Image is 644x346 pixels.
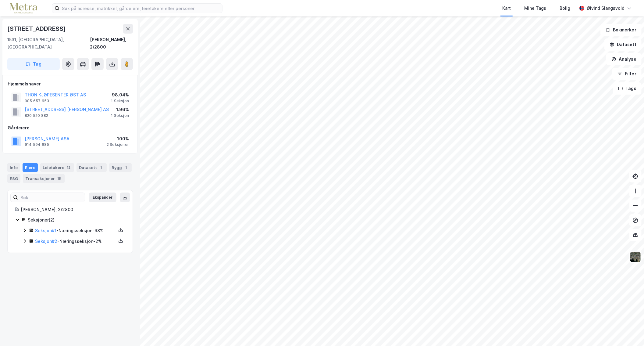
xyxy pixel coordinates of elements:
[109,163,132,172] div: Bygg
[123,164,129,171] div: 1
[606,53,642,65] button: Analyse
[35,228,56,233] a: Seksjon#1
[524,5,546,12] div: Mine Tags
[35,239,57,244] a: Seksjon#2
[90,36,133,51] div: [PERSON_NAME], 2/2800
[23,163,38,172] div: Eiere
[614,317,644,346] div: Kontrollprogram for chat
[10,3,37,14] img: metra-logo.256734c3b2bbffee19d4.png
[76,163,107,172] div: Datasett
[612,68,642,80] button: Filter
[560,5,570,12] div: Bolig
[7,24,67,34] div: [STREET_ADDRESS]
[502,5,511,12] div: Kart
[111,91,129,99] div: 98.04%
[111,106,129,113] div: 1.96%
[25,142,49,147] div: 914 594 685
[7,36,90,51] div: 1531, [GEOGRAPHIC_DATA], [GEOGRAPHIC_DATA]
[111,99,129,103] div: 1 Seksjon
[35,238,116,245] div: - Næringsseksjon - 2%
[630,251,641,263] img: 9k=
[604,38,642,51] button: Datasett
[587,5,624,12] div: Øivind Slangsvold
[66,164,72,171] div: 12
[21,206,125,213] div: [PERSON_NAME], 2/2800
[613,82,642,95] button: Tags
[111,113,129,118] div: 1 Seksjon
[614,317,644,346] iframe: Chat Widget
[40,163,74,172] div: Leietakere
[7,58,60,70] button: Tag
[600,24,642,36] button: Bokmerker
[25,99,49,103] div: 985 657 653
[7,174,20,183] div: ESG
[59,4,222,13] input: Søk på adresse, matrikkel, gårdeiere, leietakere eller personer
[35,227,116,234] div: - Næringsseksjon - 98%
[89,193,116,202] button: Ekspander
[8,80,133,88] div: Hjemmelshaver
[8,124,133,132] div: Gårdeiere
[107,142,129,147] div: 2 Seksjoner
[98,164,104,171] div: 1
[25,113,48,118] div: 820 520 882
[56,175,62,182] div: 18
[23,174,65,183] div: Transaksjoner
[7,163,20,172] div: Info
[18,193,85,202] input: Søk
[28,216,125,224] div: Seksjoner ( 2 )
[107,135,129,142] div: 100%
